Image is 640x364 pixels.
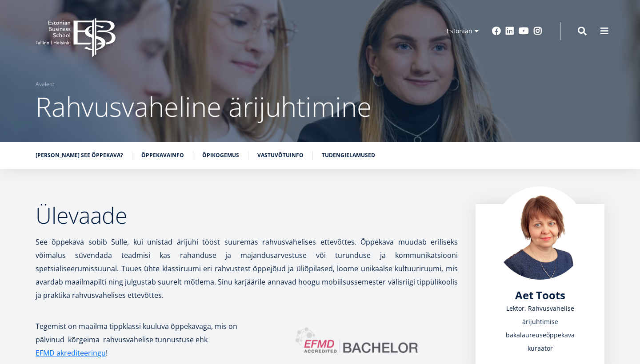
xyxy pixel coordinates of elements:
a: Youtube [519,27,529,36]
a: EFMD akrediteeringu [36,346,106,360]
p: Tegemist on maailma tippklassi kuuluva õppekavaga, mis on pälvinud kõrgeima rahvusvahelise tunnus... [36,320,238,360]
img: aet toots [493,186,587,280]
p: See õppekava sobib Sulle, kui unistad ärijuhi tööst suuremas rahvusvahelises ettevõttes. Õppekava... [36,235,458,302]
a: Facebook [492,27,501,36]
a: Linkedin [505,27,514,36]
a: Õpikogemus [202,151,239,160]
a: Õppekavainfo [141,151,184,160]
a: Instagram [533,27,542,36]
a: Tudengielamused [322,151,375,160]
a: [PERSON_NAME] see õppekava? [36,151,123,160]
img: EFMD accredited [288,320,426,360]
span: Aet Toots [515,288,565,302]
a: Aet Toots [515,289,565,302]
h2: Ülevaade [36,204,458,226]
div: Lektor, Rahvusvahelise ärijuhtimise bakalaureuseõppekava kuraator [493,302,587,355]
a: Vastuvõtuinfo [257,151,304,160]
a: Avaleht [36,80,54,89]
span: Rahvusvaheline ärijuhtimine [36,88,372,125]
